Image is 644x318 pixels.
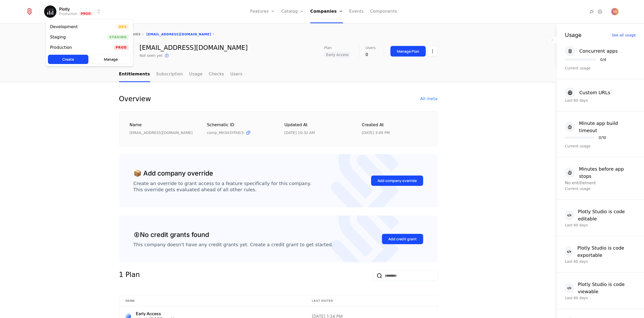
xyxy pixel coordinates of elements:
button: Create [48,55,88,64]
span: Prod [114,45,129,50]
div: Development [50,25,78,29]
button: Manage [90,55,131,64]
div: Select environment [46,19,133,66]
div: Staging [50,35,66,39]
div: Production [50,45,72,50]
span: Staging [107,35,129,40]
span: Dev [117,24,129,29]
